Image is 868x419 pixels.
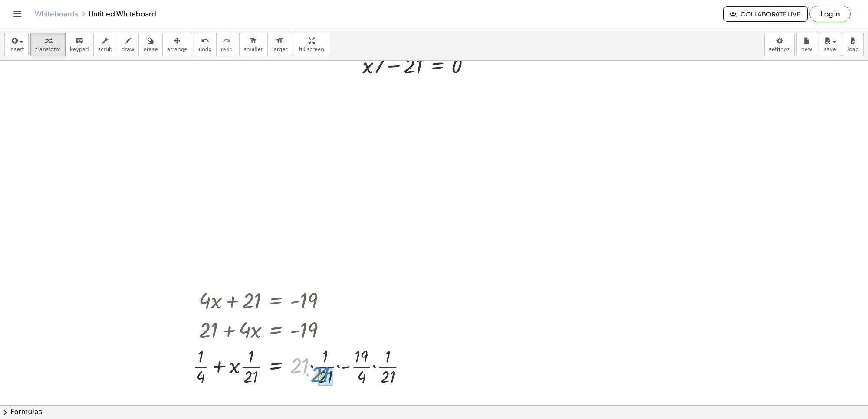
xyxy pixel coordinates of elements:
[769,46,790,52] span: settings
[267,33,292,56] button: format_sizelarger
[10,7,24,21] button: Toggle navigation
[65,33,94,56] button: keyboardkeypad
[824,46,836,52] span: save
[221,46,233,52] span: redo
[276,36,284,46] i: format_size
[122,46,135,52] span: draw
[143,46,158,52] span: erase
[239,33,268,56] button: format_sizesmaller
[75,36,83,46] i: keyboard
[35,10,78,18] a: Whiteboards
[194,33,217,56] button: undoundo
[731,10,800,18] span: Collaborate Live
[167,46,187,52] span: arrange
[162,33,192,56] button: arrange
[93,33,117,56] button: scrub
[272,46,287,52] span: larger
[199,46,212,52] span: undo
[294,33,329,56] button: fullscreen
[723,6,808,22] button: Collaborate Live
[4,33,29,56] button: insert
[117,33,139,56] button: draw
[244,46,263,52] span: smaller
[98,46,112,52] span: scrub
[809,6,851,22] button: Log in
[9,46,24,52] span: insert
[801,46,812,52] span: new
[70,46,89,52] span: keypad
[819,33,841,56] button: save
[138,33,162,56] button: erase
[30,33,66,56] button: transform
[249,36,257,46] i: format_size
[764,33,795,56] button: settings
[299,46,324,52] span: fullscreen
[223,36,231,46] i: redo
[843,33,864,56] button: load
[848,46,859,52] span: load
[35,46,61,52] span: transform
[216,33,237,56] button: redoredo
[201,36,209,46] i: undo
[796,33,817,56] button: new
